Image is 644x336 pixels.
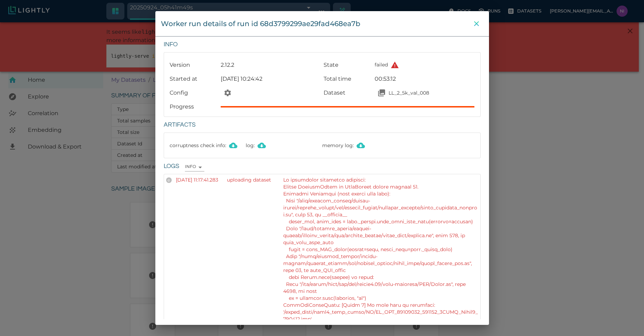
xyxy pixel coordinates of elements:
h6: Info [164,39,481,50]
div: INFO [185,163,204,171]
button: Download corruptness check info [226,138,240,152]
time: 00:53:12 [375,75,396,82]
p: uploading dataset [227,176,279,183]
p: memory log : [322,138,399,152]
p: Version [170,61,218,69]
p: corruptness check info : [170,138,246,152]
div: ERROR [166,177,172,183]
button: close [470,17,483,31]
h6: Logs [164,161,179,172]
button: Download log [255,138,269,152]
h6: Artifacts [164,120,481,130]
div: 2.12.2 [218,58,320,69]
a: Open your dataset LL_2_5k_val_008LL_2_5k_val_008 [375,86,474,100]
span: failed [375,62,388,68]
button: Caught RuntimeError in DataLoader worker process 16. Original Traceback (most recent call last): ... [388,58,402,72]
p: Started at [170,75,218,83]
p: log : [246,138,322,152]
p: [DATE] 11:17:41.283 [176,176,223,183]
p: LL_2_5k_val_008 [389,89,429,96]
span: [DATE] 10:24:42 [221,75,262,82]
p: Dataset [324,89,372,97]
p: Config [170,89,218,97]
div: Worker run details of run id 68d3799299ae29fad468ea7b [161,18,360,29]
p: Progress [170,103,218,111]
p: Total time [324,75,372,83]
button: Download memory log [354,138,368,152]
button: Open your dataset LL_2_5k_val_008 [375,86,389,100]
p: State [324,61,372,69]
